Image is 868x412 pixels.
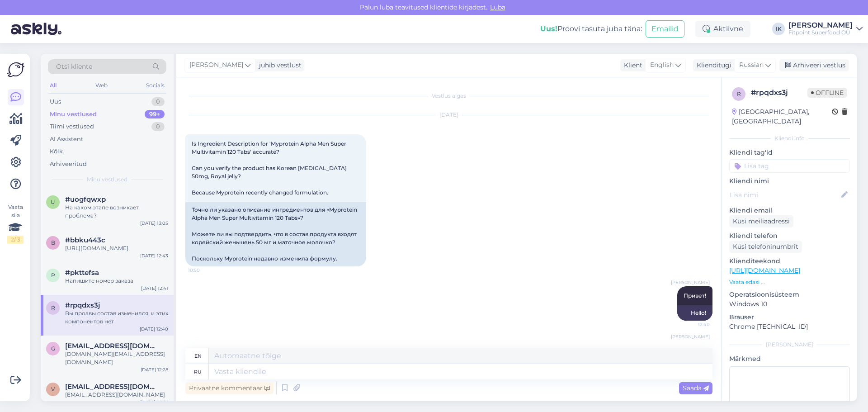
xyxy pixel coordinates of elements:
[87,175,127,184] span: Minu vestlused
[729,215,793,227] div: Küsi meiliaadressi
[807,88,847,98] span: Offline
[65,236,105,244] span: #bbku443c
[671,333,710,340] span: [PERSON_NAME]
[730,190,840,200] input: Lisa nimi
[192,140,348,196] span: Is Ingredient Description for 'Myprotein Alpha Men Super Multivitamin 120 Tabs' accurate? Can you...
[540,24,557,33] b: Uus!
[145,110,165,119] div: 99+
[7,236,24,244] div: 2 / 3
[729,159,850,173] input: Lisa tag
[56,62,92,71] span: Otsi kliente
[50,147,63,156] div: Kõik
[185,92,712,100] div: Vestlus algas
[50,97,61,106] div: Uus
[650,60,674,70] span: English
[788,22,863,36] a: [PERSON_NAME]Fitpoint Superfood OÜ
[729,231,850,241] p: Kliendi telefon
[51,239,55,246] span: b
[140,220,168,227] div: [DATE] 13:05
[737,90,741,97] span: r
[729,148,850,157] p: Kliendi tag'id
[683,384,709,392] span: Saada
[50,160,87,169] div: Arhiveeritud
[729,266,800,275] a: [URL][DOMAIN_NAME]
[185,382,274,394] div: Privaatne kommentaar
[94,80,109,91] div: Web
[772,23,785,35] div: IK
[7,61,24,78] img: Askly Logo
[140,399,168,406] div: [DATE] 10:58
[185,111,712,119] div: [DATE]
[732,107,832,126] div: [GEOGRAPHIC_DATA], [GEOGRAPHIC_DATA]
[141,285,168,292] div: [DATE] 12:41
[65,301,100,309] span: #rpqdxs3j
[751,87,807,98] div: # rpqdxs3j
[693,61,731,70] div: Klienditugi
[65,195,106,204] span: #uogfqwxp
[729,176,850,186] p: Kliendi nimi
[729,278,850,286] p: Vaata edasi ...
[729,256,850,266] p: Klienditeekond
[189,60,243,70] span: [PERSON_NAME]
[51,199,55,205] span: u
[151,97,165,106] div: 0
[188,267,222,274] span: 10:50
[684,292,706,299] span: Привет!
[51,386,55,393] span: v
[65,391,168,399] div: [EMAIL_ADDRESS][DOMAIN_NAME]
[144,80,166,91] div: Socials
[729,313,850,322] p: Brauser
[646,20,684,38] button: Emailid
[788,22,853,29] div: [PERSON_NAME]
[51,345,55,352] span: g
[65,342,159,350] span: germangagolkin64@gmail.com
[141,366,168,373] div: [DATE] 12:28
[194,364,202,379] div: ru
[729,354,850,364] p: Märkmed
[50,135,83,144] div: AI Assistent
[48,80,58,91] div: All
[65,350,168,366] div: [DOMAIN_NAME][EMAIL_ADDRESS][DOMAIN_NAME]
[788,29,853,36] div: Fitpoint Superfood OÜ
[255,61,302,70] div: juhib vestlust
[65,277,168,285] div: Напишите номер заказа
[729,290,850,299] p: Operatsioonisüsteem
[151,122,165,131] div: 0
[185,202,366,266] div: Точно ли указано описание ингредиентов для «Myprotein Alpha Men Super Multivitamin 120 Tabs»? Мож...
[676,321,710,328] span: 12:40
[65,269,99,277] span: #pkttefsa
[487,3,508,11] span: Luba
[779,59,849,71] div: Arhiveeri vestlus
[729,134,850,142] div: Kliendi info
[729,206,850,215] p: Kliendi email
[65,383,159,391] span: viktoriachrnko@gmail.com
[65,309,168,326] div: Вы проавы состав изменился, и этих компонентов нет
[51,272,55,279] span: p
[65,204,168,220] div: На каком этапе возникает проблема?
[140,252,168,259] div: [DATE] 12:43
[620,61,642,70] div: Klient
[50,122,94,131] div: Tiimi vestlused
[140,326,168,332] div: [DATE] 12:40
[65,244,168,252] div: [URL][DOMAIN_NAME]
[7,203,24,244] div: Vaata siia
[194,348,202,364] div: en
[50,110,97,119] div: Minu vestlused
[729,241,802,253] div: Küsi telefoninumbrit
[540,24,642,34] div: Proovi tasuta juba täna:
[671,279,710,286] span: [PERSON_NAME]
[677,305,712,321] div: Hello!
[729,299,850,309] p: Windows 10
[739,60,764,70] span: Russian
[51,304,55,311] span: r
[695,21,750,37] div: Aktiivne
[729,322,850,331] p: Chrome [TECHNICAL_ID]
[729,341,850,349] div: [PERSON_NAME]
